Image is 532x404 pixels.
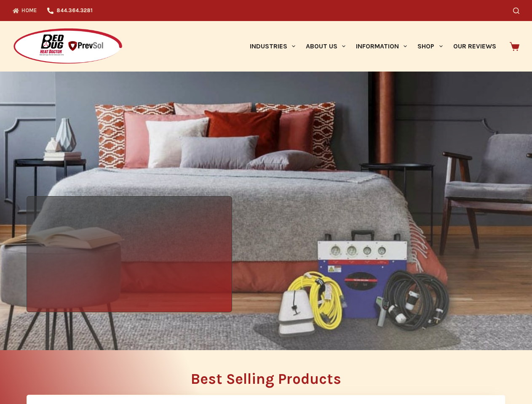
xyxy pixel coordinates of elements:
[300,21,350,72] a: About Us
[448,21,501,72] a: Our Reviews
[244,21,501,72] nav: Primary
[13,28,123,65] img: Prevsol/Bed Bug Heat Doctor
[513,8,519,14] button: Search
[412,21,448,72] a: Shop
[27,372,505,386] h2: Best Selling Products
[244,21,300,72] a: Industries
[351,21,412,72] a: Information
